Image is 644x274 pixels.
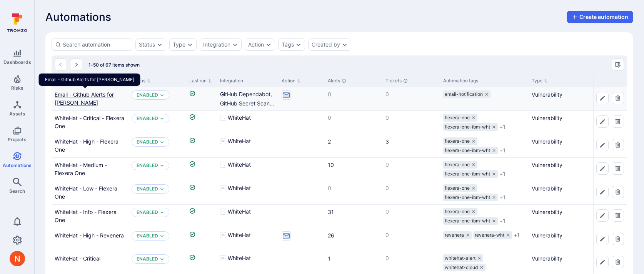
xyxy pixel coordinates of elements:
[52,205,128,228] div: Cell for Automation name
[220,77,275,84] div: Integration
[529,228,612,251] div: Cell for Type
[325,181,382,204] div: Cell for Alerts
[279,111,325,134] div: Cell for Action
[532,208,609,216] p: Vulnerability
[440,158,529,181] div: Cell for Automation tags
[232,42,238,48] button: Expand dropdown
[443,184,477,192] div: flexera-one
[3,59,31,65] span: Dashboards
[186,181,217,204] div: Cell for Last run
[443,147,498,154] div: flexera-one-ibm-wht
[443,161,477,169] div: flexera-one
[137,209,158,216] button: Enabled
[328,209,334,215] a: 31
[137,92,158,98] button: Enabled
[532,231,609,239] p: Vulnerability
[385,90,437,98] p: 0
[440,181,529,204] div: Cell for Automation tags
[137,186,158,192] p: Enabled
[248,42,264,48] div: Action
[529,181,612,204] div: Cell for Type
[612,162,624,175] button: Delete automation
[160,116,164,121] button: Expand dropdown
[403,79,408,83] div: Unresolved tickets
[228,184,251,192] span: WhiteHat
[203,42,230,48] button: Integration
[52,111,128,134] div: Cell for Automation name
[567,11,633,23] button: create-automation-button
[128,158,186,181] div: Cell for Status
[593,181,627,204] div: Cell for
[10,251,25,266] img: ACg8ocIprwjrgDQnDsNSk9Ghn5p5-B8DpAKWoJ5Gi9syOE4K59tr4Q=s96-c
[443,161,526,178] div: tags-cell-
[282,42,294,48] button: Tags
[55,185,117,200] a: WhiteHat - Low - Flexera One
[445,91,483,97] span: email-notification
[382,158,440,181] div: Cell for Tickets
[128,205,186,228] div: Cell for Status
[342,42,348,48] button: Expand dropdown
[9,111,25,117] span: Assets
[596,115,609,128] button: Edit automation
[137,115,158,122] button: Enabled
[440,87,529,110] div: Cell for Automation tags
[593,228,627,251] div: Cell for
[443,137,477,145] div: flexera-one
[445,162,470,168] span: flexera-one
[128,181,186,204] div: Cell for Status
[443,77,526,84] div: Automation tags
[186,134,217,157] div: Cell for Last run
[52,228,128,251] div: Cell for Automation name
[443,114,526,131] div: tags-cell-
[596,209,609,222] button: Edit automation
[612,58,624,71] div: Manage columns
[10,251,25,266] div: Neeren Patki
[128,134,186,157] div: Cell for Status
[532,137,609,145] p: Vulnerability
[385,208,437,216] p: 0
[443,90,526,98] div: tags-cell-
[160,210,164,215] button: Expand dropdown
[328,184,379,192] p: 0
[382,111,440,134] div: Cell for Tickets
[499,170,506,178] span: + 1
[596,92,609,104] button: Edit automation
[55,209,117,223] a: WhiteHat - Info - Flexera One
[445,218,490,224] span: flexera-one-ibm-wht
[137,233,158,239] p: Enabled
[385,138,389,145] a: 3
[328,77,379,84] div: Alerts
[228,161,251,169] span: WhiteHat
[443,217,498,225] div: flexera-one-ibm-wht
[137,162,158,169] button: Enabled
[532,254,609,262] p: Vulnerability
[279,228,325,251] div: Cell for Action
[63,41,129,48] input: Search automation
[475,232,504,238] span: revenera-wht
[328,232,334,239] a: 26
[443,231,472,239] div: revenera
[473,231,512,239] div: revenera-wht
[325,111,382,134] div: Cell for Alerts
[443,231,526,239] div: tags-cell-
[593,134,627,157] div: Cell for
[445,264,478,271] span: whitehat-cloud
[295,42,302,48] button: Expand dropdown
[187,42,193,48] button: Expand dropdown
[52,87,128,110] div: Cell for Automation name
[200,38,242,51] div: integration filter
[445,255,475,261] span: whitehat-alert
[443,90,491,98] div: email-notification
[385,161,437,169] p: 0
[137,256,158,262] button: Enabled
[325,158,382,181] div: Cell for Alerts
[596,139,609,151] button: Edit automation
[596,233,609,245] button: Edit automation
[443,184,526,201] div: tags-cell-
[279,181,325,204] div: Cell for Action
[55,138,118,153] a: WhiteHat - High - Flexera One
[382,181,440,204] div: Cell for Tickets
[55,91,114,106] a: Email - Github Alerts for Matt Merhar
